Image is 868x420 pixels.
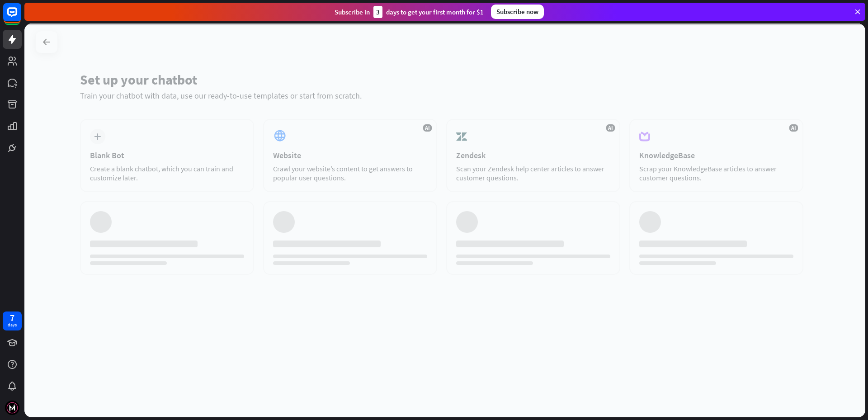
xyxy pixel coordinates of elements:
[373,6,382,18] div: 3
[10,314,14,322] div: 7
[491,5,544,19] div: Subscribe now
[3,311,22,330] a: 7 days
[8,322,17,328] div: days
[335,6,484,18] div: Subscribe in days to get your first month for $1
